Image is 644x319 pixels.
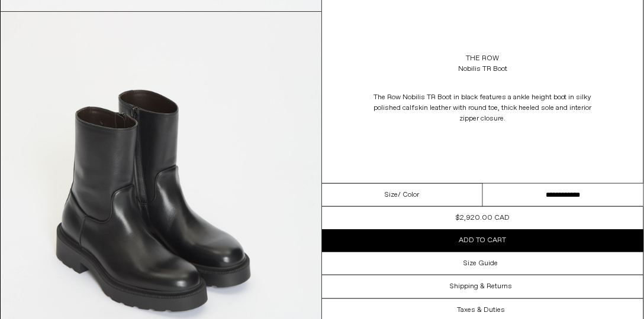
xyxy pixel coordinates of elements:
[458,64,507,74] div: Nobilis TR Boot
[464,259,498,268] h3: Size Guide
[456,213,510,223] div: $2,920.00 CAD
[398,190,419,200] span: / Color
[457,306,505,314] h3: Taxes & Duties
[365,86,601,130] p: The Row Nobilis TR Boot in black features a a
[466,53,500,64] a: The Row
[385,190,398,200] span: Size
[322,229,643,252] button: Add to cart
[459,236,507,245] span: Add to cart
[450,282,512,291] h3: Shipping & Returns
[374,93,593,123] span: nkle height boot in silky polished calfskin leather with round toe, thick heeled sole and interio...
